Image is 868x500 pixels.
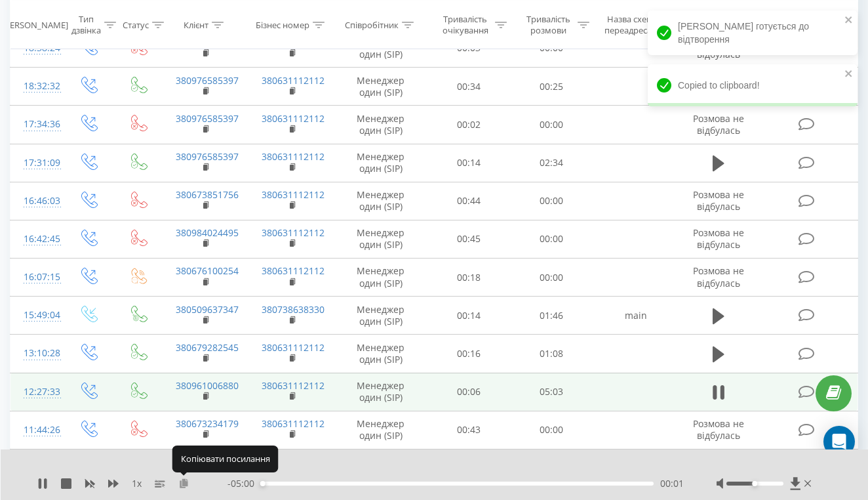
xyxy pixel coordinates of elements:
[427,411,510,449] td: 00:43
[510,411,593,449] td: 00:00
[593,297,679,335] td: main
[176,417,239,430] a: 380673234179
[262,303,325,316] a: 380738638330
[844,68,854,81] button: close
[334,106,427,144] td: Менеджер один (SIP)
[260,481,266,486] div: Accessibility label
[334,297,427,335] td: Менеджер один (SIP)
[648,64,858,106] div: Copied to clipboard!
[693,226,744,251] span: Розмова не відбулась
[604,14,661,36] div: Назва схеми переадресації
[24,188,50,214] div: 16:46:03
[693,188,744,213] span: Розмова не відбулась
[510,106,593,144] td: 00:00
[427,106,510,144] td: 00:02
[24,226,50,252] div: 16:42:45
[510,259,593,297] td: 00:00
[693,264,744,289] span: Розмова не відбулась
[510,373,593,411] td: 05:03
[176,74,239,87] a: 380976585397
[262,74,325,87] a: 380631112112
[24,112,50,137] div: 17:34:36
[24,264,50,290] div: 16:07:15
[427,68,510,106] td: 00:34
[172,446,279,472] div: Копіювати посилання
[24,73,50,99] div: 18:32:32
[262,379,325,392] a: 380631112112
[660,477,684,490] span: 00:01
[334,68,427,106] td: Менеджер один (SIP)
[510,220,593,258] td: 00:00
[334,144,427,182] td: Менеджер один (SIP)
[334,182,427,220] td: Менеджер один (SIP)
[510,144,593,182] td: 02:34
[427,259,510,297] td: 00:18
[24,417,50,443] div: 11:44:26
[427,182,510,220] td: 00:44
[256,19,309,30] div: Бізнес номер
[693,417,744,442] span: Розмова не відбулась
[334,220,427,258] td: Менеджер один (SIP)
[262,188,325,201] a: 380631112112
[823,426,855,457] div: Open Intercom Messenger
[427,335,510,373] td: 00:16
[752,481,757,486] div: Accessibility label
[522,14,574,36] div: Тривалість розмови
[510,297,593,335] td: 01:46
[262,112,325,125] a: 380631112112
[24,341,50,366] div: 13:10:28
[176,112,239,125] a: 380976585397
[176,150,239,163] a: 380976585397
[176,303,239,316] a: 380509637347
[24,302,50,328] div: 15:49:04
[24,150,50,176] div: 17:31:09
[176,379,239,392] a: 380961006880
[648,10,858,55] div: [PERSON_NAME] готується до відтворення
[2,19,68,30] div: [PERSON_NAME]
[123,19,149,30] div: Статус
[132,477,142,490] span: 1 x
[334,373,427,411] td: Менеджер один (SIP)
[427,144,510,182] td: 00:14
[427,297,510,335] td: 00:14
[262,226,325,239] a: 380631112112
[176,341,239,354] a: 380679282545
[427,220,510,258] td: 00:45
[439,14,492,36] div: Тривалість очікування
[334,259,427,297] td: Менеджер один (SIP)
[176,226,239,239] a: 380984024495
[262,264,325,277] a: 380631112112
[510,182,593,220] td: 00:00
[345,19,399,30] div: Співробітник
[334,411,427,449] td: Менеджер один (SIP)
[184,19,208,30] div: Клієнт
[262,417,325,430] a: 380631112112
[427,373,510,411] td: 00:06
[176,188,239,201] a: 380673851756
[262,341,325,354] a: 380631112112
[510,68,593,106] td: 00:25
[693,112,744,136] span: Розмова не відбулась
[71,14,101,36] div: Тип дзвінка
[844,14,854,27] button: close
[334,335,427,373] td: Менеджер один (SIP)
[510,335,593,373] td: 01:08
[262,150,325,163] a: 380631112112
[227,477,261,490] span: - 05:00
[24,379,50,405] div: 12:27:33
[176,264,239,277] a: 380676100254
